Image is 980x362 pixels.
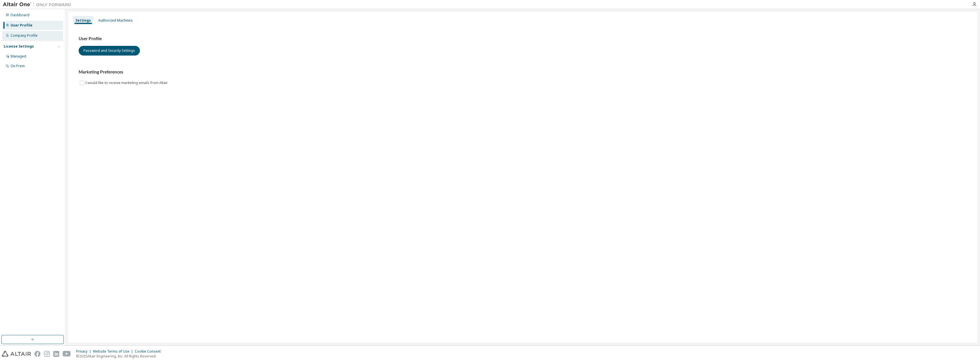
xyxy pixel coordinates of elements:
div: Cookie Consent [135,349,164,354]
p: © 2025 Altair Engineering, Inc. All Rights Reserved. [76,354,164,359]
label: I would like to receive marketing emails from Altair [85,79,169,86]
div: Authorized Machines [98,18,133,23]
div: Settings [75,18,91,23]
button: Password and Security Settings [79,46,140,56]
div: Privacy [76,349,93,354]
img: linkedin.svg [53,351,59,357]
div: License Settings [4,44,34,49]
div: Dashboard [11,13,29,17]
img: instagram.svg [44,351,50,357]
div: Managed [11,54,26,59]
div: Company Profile [11,33,38,38]
img: facebook.svg [34,351,40,357]
img: altair_logo.svg [2,351,31,357]
div: Website Terms of Use [93,349,135,354]
h3: Marketing Preferences [79,69,967,75]
img: Altair One [3,2,74,7]
img: youtube.svg [63,351,71,357]
div: User Profile [11,23,32,28]
h3: User Profile [79,36,967,42]
div: On Prem [11,64,25,68]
